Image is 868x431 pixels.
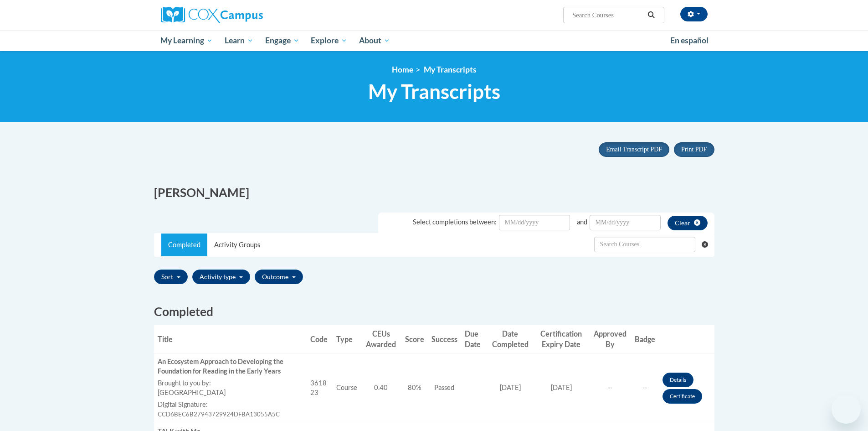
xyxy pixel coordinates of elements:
[599,142,669,157] button: Email Transcript PDF
[590,215,661,230] input: Date Input
[832,395,861,424] iframe: Button to launch messaging window
[311,35,347,46] span: Explore
[160,35,213,46] span: My Learning
[158,379,303,388] label: Brought to you by:
[702,234,714,255] button: Clear searching
[606,146,662,153] span: Email Transcript PDF
[154,325,307,353] th: Title
[534,325,589,353] th: Certification Expiry Date
[644,10,658,21] button: Search
[674,142,714,157] button: Print PDF
[359,35,390,46] span: About
[428,353,461,423] td: Passed
[158,357,303,376] div: An Ecosystem Approach to Developing the Foundation for Reading in the Early Years
[631,325,659,353] th: Badge
[589,325,631,353] th: Approved By
[589,353,631,423] td: --
[255,270,303,284] button: Outcome
[361,325,401,353] th: CEUs Awarded
[663,389,702,404] a: Certificate
[154,303,714,320] h2: Completed
[225,35,253,46] span: Learn
[659,325,714,353] th: Actions
[333,353,361,423] td: Course
[670,36,709,45] span: En español
[680,7,708,21] button: Account Settings
[408,384,421,391] span: 80%
[155,30,219,51] a: My Learning
[571,10,644,21] input: Search Courses
[219,30,259,51] a: Learn
[305,30,353,51] a: Explore
[500,384,521,391] span: [DATE]
[161,234,207,256] a: Completed
[161,7,334,23] a: Cox Campus
[487,325,533,353] th: Date Completed
[668,216,708,230] button: clear
[154,270,188,284] button: Sort
[392,65,413,74] a: Home
[499,215,570,230] input: Date Input
[147,30,721,51] div: Main menu
[265,35,299,46] span: Engage
[333,325,361,353] th: Type
[161,7,263,23] img: Cox Campus
[659,353,714,423] td: Actions
[664,31,714,50] a: En español
[368,79,500,104] span: My Transcripts
[401,325,428,353] th: Score
[158,400,303,410] label: Digital Signature:
[577,218,587,226] span: and
[551,384,572,391] span: [DATE]
[259,30,305,51] a: Engage
[192,270,250,284] button: Activity type
[413,218,497,226] span: Select completions between:
[424,65,477,74] span: My Transcripts
[681,146,707,153] span: Print PDF
[154,184,427,201] h2: [PERSON_NAME]
[207,234,267,256] a: Activity Groups
[365,383,398,393] div: 0.40
[461,325,487,353] th: Due Date
[158,389,226,396] span: [GEOGRAPHIC_DATA]
[307,325,333,353] th: Code
[158,410,280,418] span: CCD6BEC6B27943729924DFBA13055A5C
[663,373,693,387] a: Details button
[307,353,333,423] td: 361823
[428,325,461,353] th: Success
[594,237,695,252] input: Search Withdrawn Transcripts
[631,353,659,423] td: --
[353,30,396,51] a: About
